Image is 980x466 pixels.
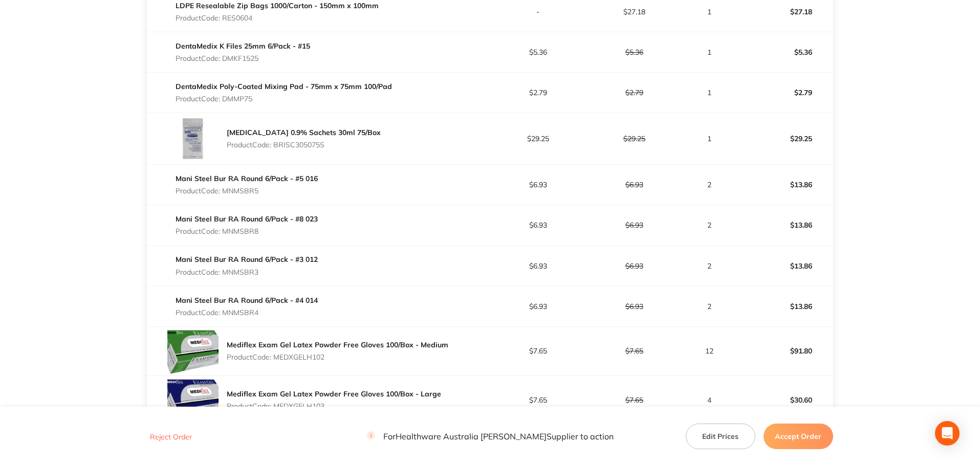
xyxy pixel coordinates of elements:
[491,302,586,310] p: $6.93
[176,308,318,317] p: Product Code: MNMSBR4
[683,181,736,189] p: 2
[167,376,219,425] img: NzczYngzdQ
[683,396,736,404] p: 4
[586,88,682,97] p: $2.79
[227,340,448,349] a: Mediflex Exam Gel Latex Powder Free Gloves 100/Box - Medium
[491,262,586,270] p: $6.93
[737,126,833,151] p: $29.25
[586,262,682,270] p: $6.93
[176,82,392,91] a: DentaMedix Poly-Coated Mixing Pad - 75mm x 75mm 100/Pad
[227,353,448,361] p: Product Code: MEDXGELH102
[176,41,310,51] a: DentaMedix K Files 25mm 6/Pack - #15
[737,339,833,363] p: $91.80
[683,262,736,270] p: 2
[683,8,736,16] p: 1
[227,128,381,137] a: [MEDICAL_DATA] 0.9% Sachets 30ml 75/Box
[167,113,219,164] img: OTl4cmpjaw
[586,347,682,355] p: $7.65
[176,14,379,22] p: Product Code: RES0604
[176,255,318,264] a: Mani Steel Bur RA Round 6/Pack - #3 012
[586,48,682,56] p: $5.36
[491,48,586,56] p: $5.36
[176,187,318,195] p: Product Code: MNMSBR5
[737,294,833,319] p: $13.86
[683,347,736,355] p: 12
[737,40,833,64] p: $5.36
[176,95,392,103] p: Product Code: DMMP75
[737,254,833,278] p: $13.86
[683,221,736,229] p: 2
[586,135,682,143] p: $29.25
[367,432,614,441] p: For Healthware Australia [PERSON_NAME] Supplier to action
[586,221,682,229] p: $6.93
[176,1,379,10] a: LDPE Resealable Zip Bags 1000/Carton - 150mm x 100mm
[683,302,736,310] p: 2
[167,327,219,375] img: ZTIzY3lrbw
[227,389,441,398] a: Mediflex Exam Gel Latex Powder Free Gloves 100/Box - Large
[586,8,682,16] p: $27.18
[586,181,682,189] p: $6.93
[227,141,381,149] p: Product Code: BRISC305075S
[176,54,310,62] p: Product Code: DMKF1525
[491,88,586,97] p: $2.79
[227,402,441,410] p: Product Code: MEDXGELH103
[764,424,833,449] button: Accept Order
[176,227,318,235] p: Product Code: MNMSBR8
[737,213,833,237] p: $13.86
[491,181,586,189] p: $6.93
[491,135,586,143] p: $29.25
[176,214,318,224] a: Mani Steel Bur RA Round 6/Pack - #8 023
[737,388,833,412] p: $30.60
[586,396,682,404] p: $7.65
[491,221,586,229] p: $6.93
[737,80,833,105] p: $2.79
[683,135,736,143] p: 1
[491,8,586,16] p: -
[935,421,960,446] div: Open Intercom Messenger
[737,172,833,197] p: $13.86
[176,268,318,276] p: Product Code: MNMSBR3
[147,432,195,441] button: Reject Order
[683,88,736,97] p: 1
[491,396,586,404] p: $7.65
[176,296,318,305] a: Mani Steel Bur RA Round 6/Pack - #4 014
[491,347,586,355] p: $7.65
[176,174,318,183] a: Mani Steel Bur RA Round 6/Pack - #5 016
[686,424,755,449] button: Edit Prices
[586,302,682,310] p: $6.93
[683,48,736,56] p: 1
